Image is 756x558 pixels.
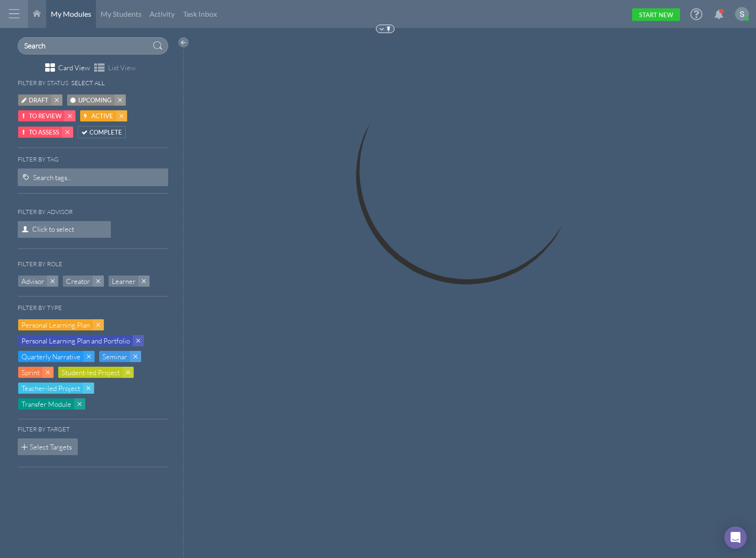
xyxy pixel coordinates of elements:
h6: Filter by status [18,80,68,87]
span: Click to select [18,221,111,238]
span: Quarterly Narrative [21,352,81,362]
span: Activity [150,9,175,18]
span: To Review [29,111,61,121]
span: Personal Learning Plan and Portfolio [21,336,130,346]
span: Card View [58,63,90,73]
span: Learner [112,276,136,286]
span: My Students [101,9,142,18]
button: Select Targets [18,438,78,455]
span: Transfer Module [21,399,71,409]
span: Draft [29,95,48,105]
a: Start New [632,8,680,21]
span: Creator [66,276,90,286]
span: Teacher-led Project [21,383,80,393]
img: Loading... [331,37,603,309]
span: My Modules [51,9,91,18]
span: Complete [89,128,122,137]
div: Search tags... [33,173,71,182]
span: Student-led Project [61,368,120,377]
h6: Filter by target [18,426,70,433]
div: Open Intercom Messenger [724,526,747,549]
h6: Select All [71,80,105,87]
span: Task Inbox [183,9,217,18]
span: To Assess [29,128,59,137]
span: Personal Learning Plan [21,320,90,330]
h6: Filter by tag [18,156,168,163]
h6: Filter by type [18,304,62,311]
span: Advisor [21,276,44,286]
img: ACg8ocKKX03B5h8i416YOfGGRvQH7qkhkMU_izt_hUWC0FdG_LDggA=s96-c [735,7,749,21]
h6: Filter by role [18,261,62,268]
span: Active [91,111,113,121]
span: Upcoming [78,95,112,105]
h6: Filter by Advisor [18,208,73,215]
span: List View [108,63,136,73]
span: Sprint [21,368,40,377]
img: Pin to Top [385,26,392,33]
input: Search [18,37,168,54]
span: Seminar [102,352,127,362]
